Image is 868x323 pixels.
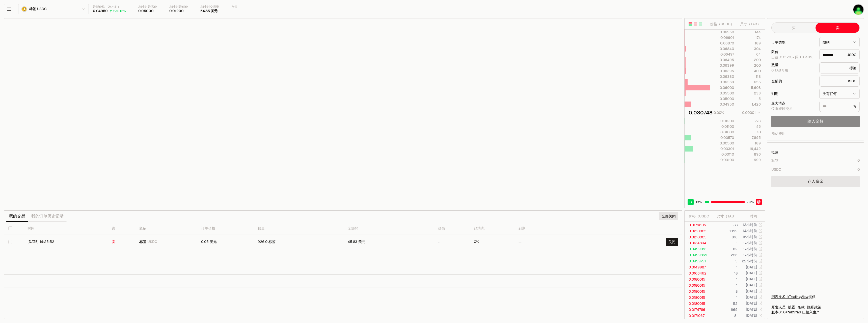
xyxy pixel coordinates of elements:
font: 0.0180015 [689,295,705,300]
font: 0.00500 [720,141,734,145]
font: 到期 [519,226,526,230]
font: 出价 [771,55,778,60]
font: 24小时最低价 [169,5,188,9]
font: 标签 [771,158,778,163]
font: [DATE] [746,301,757,306]
font: 0.1.0 [778,310,785,314]
font: 最大滑点 [771,101,785,106]
font: 0.00570 [720,135,734,140]
font: % [751,200,754,204]
button: 仅显示卖单 [693,22,697,26]
font: 0.0499791 [689,259,706,264]
font: 1 [736,265,738,270]
font: 669 [731,307,738,312]
font: 118 [756,74,761,79]
button: 选择行 [8,240,12,244]
font: 0.05 美元 [201,239,217,244]
font: 7,895 [752,135,761,140]
font: 条款 [798,305,805,309]
font: 174 [755,35,761,40]
font: 0.06000 [720,85,734,90]
font: 限制 [823,40,830,44]
font: 64 [756,52,761,57]
font: 926.0 [258,239,267,244]
font: 22小时前 [742,259,757,263]
font: 0.030748 [689,109,713,116]
font: 全部的 [771,79,782,83]
font: B [689,200,692,204]
font: ... [438,239,440,244]
font: 0 [857,158,860,163]
font: USDC [847,53,856,57]
font: TAB [727,214,734,218]
font: [DATE] [746,295,757,300]
font: 已填充 [474,226,484,230]
img: 六月 [853,5,863,15]
font: 买 [792,25,796,30]
font: 0.0499991 [689,247,707,252]
font: 订单价格 [201,226,215,230]
font: ） [709,214,713,218]
font: 1 [736,295,738,300]
font: USDC [721,22,730,26]
font: 17小时前 [743,241,757,245]
font: [DATE] [746,307,757,312]
font: USDC [37,7,47,11]
font: 全部关闭 [662,214,676,218]
font: 0.00100 [720,158,734,162]
font: 标签 [849,66,856,70]
font: — [231,9,235,13]
font: 限价 [771,49,778,54]
font: 市值 [231,5,237,9]
font: [DATE] [746,265,757,269]
font: 14小时前 [743,229,757,233]
font: 45.83 [348,239,357,244]
font: 0.0166462 [689,271,707,276]
font: USDC [699,214,709,218]
font: 0.0495 [800,55,812,59]
font: 1 [736,277,738,282]
font: [DATE] [746,313,757,318]
font: [DATE] [746,289,757,293]
font: 0.0180015 [689,289,705,294]
font: 1 [736,283,738,288]
font: 273 [754,119,761,123]
font: + [785,310,788,314]
font: [DATE] [746,277,757,281]
font: 提供 [808,294,816,299]
font: 62 [733,247,738,252]
font: 0.01000 [720,130,734,134]
font: 1 [736,241,738,245]
font: 概述 [771,150,778,155]
font: 0.0210005 [689,235,707,239]
font: 时间 [750,214,757,218]
iframe: 财务图表 [4,18,682,208]
font: 916 [732,235,738,239]
font: 开发人员 [771,305,785,309]
font: 400 [754,69,761,73]
font: 最新价格（24小时） [93,5,121,9]
font: 数量 [771,63,778,67]
font: 隐私政策 [807,305,821,309]
font: 到期 [771,91,778,96]
font: 15小时前 [743,235,757,239]
font: 5,608 [751,85,761,90]
font: 0.06840 [720,46,734,51]
font: 1399 [729,229,738,233]
button: 仅显示购买订单 [698,22,702,26]
font: 问 [795,55,799,59]
font: ％ [853,104,856,109]
font: 896 [754,152,761,157]
font: [DATE] 14:25:52 [28,239,54,244]
font: 8 [736,289,738,294]
font: 19,442 [749,146,761,151]
font: 0.06380 [720,74,734,79]
font: 233 [754,91,761,95]
font: 尺寸（ [717,214,727,218]
font: 0.0179605 [689,223,706,227]
font: 预估费用 [771,131,785,136]
font: [DATE] [746,283,757,287]
font: 10 [757,130,761,134]
font: 卖 [836,25,839,30]
a: 图表技术由TradingView [771,294,808,299]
